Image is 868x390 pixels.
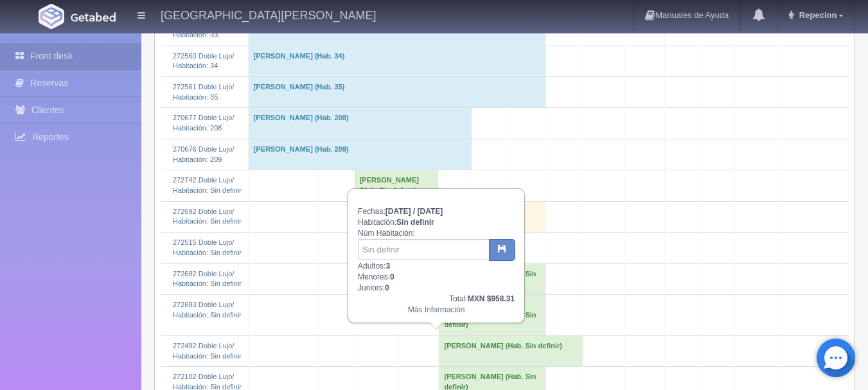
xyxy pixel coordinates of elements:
[358,294,515,305] div: Total:
[390,272,394,281] b: 0
[349,190,524,322] div: Fechas: Habitación: Núm Habitación: Adultos: Menores: Juniors:
[796,10,837,20] span: Repecion
[173,208,242,226] a: 272692 Doble Lujo/Habitación: Sin definir
[173,21,234,39] a: 272558 Doble Lujo/Habitación: 33
[173,301,242,319] a: 272683 Doble Lujo/Habitación: Sin definir
[248,139,472,170] td: [PERSON_NAME] (Hab. 209)
[439,336,583,367] td: [PERSON_NAME] (Hab. Sin definir)
[385,261,390,270] b: 3
[468,294,515,303] b: MXN $958.31
[385,283,389,292] b: 0
[385,207,443,216] b: [DATE] / [DATE]
[358,239,490,260] input: Sin definir
[173,145,234,163] a: 270676 Doble Lujo/Habitación: 209
[248,77,545,108] td: [PERSON_NAME] (Hab. 35)
[173,342,242,360] a: 272492 Doble Lujo/Habitación: Sin definir
[161,6,376,22] h4: [GEOGRAPHIC_DATA][PERSON_NAME]
[396,218,434,227] b: Sin definir
[173,270,242,288] a: 272682 Doble Lujo/Habitación: Sin definir
[39,4,64,29] img: Getabed
[173,114,234,132] a: 270677 Doble Lujo/Habitación: 208
[173,238,242,256] a: 272515 Doble Lujo/Habitación: Sin definir
[248,108,472,139] td: [PERSON_NAME] (Hab. 208)
[173,83,234,101] a: 272561 Doble Lujo/Habitación: 35
[408,305,465,314] a: Más Información
[173,52,234,70] a: 272560 Doble Lujo/Habitación: 34
[354,170,439,201] td: [PERSON_NAME] (Hab. Sin definir)
[71,12,116,22] img: Getabed
[173,176,242,194] a: 272742 Doble Lujo/Habitación: Sin definir
[248,46,545,76] td: [PERSON_NAME] (Hab. 34)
